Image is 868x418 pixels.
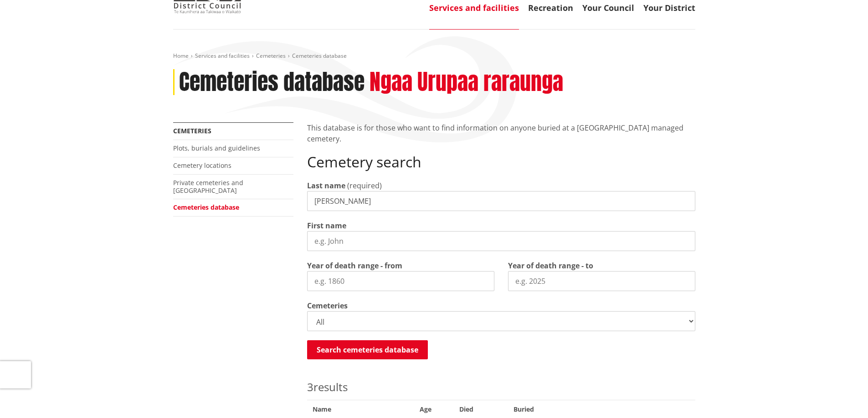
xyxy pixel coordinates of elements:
[307,379,695,395] p: results
[307,300,348,311] label: Cemeteries
[173,161,231,170] a: Cemetery locations
[292,52,347,60] span: Cemeteries database
[429,2,519,13] a: Services and facilities
[826,380,859,413] iframe: Messenger Launcher
[256,52,286,60] a: Cemeteries
[307,260,402,271] label: Year of death range - from
[307,220,346,231] label: First name
[528,2,573,13] a: Recreation
[307,180,345,191] label: Last name
[173,144,260,152] a: Plots, burials and guidelines
[508,271,695,291] input: e.g. 2025
[173,52,695,60] nav: breadcrumb
[173,203,239,212] a: Cemeteries database
[307,191,695,211] input: e.g. Smith
[179,69,365,96] h1: Cemeteries database
[307,271,494,291] input: e.g. 1860
[307,379,313,394] span: 3
[370,69,563,96] h2: Ngaa Urupaa raraunga
[173,178,243,195] a: Private cemeteries and [GEOGRAPHIC_DATA]
[307,340,428,359] button: Search cemeteries database
[173,52,189,60] a: Home
[307,231,695,251] input: e.g. John
[195,52,250,60] a: Services and facilities
[508,260,593,271] label: Year of death range - to
[643,2,695,13] a: Your District
[347,181,382,191] span: (required)
[173,126,211,135] a: Cemeteries
[582,2,634,13] a: Your Council
[307,153,695,171] h2: Cemetery search
[307,122,695,144] p: This database is for those who want to find information on anyone buried at a [GEOGRAPHIC_DATA] m...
